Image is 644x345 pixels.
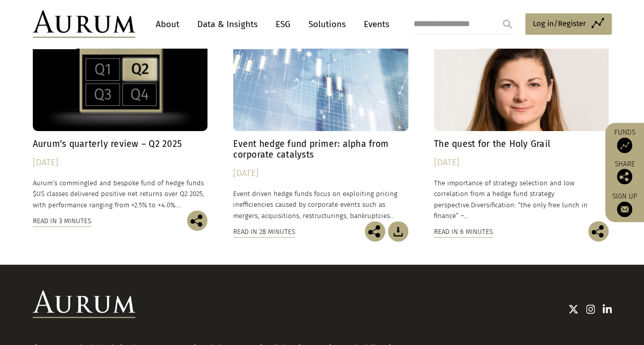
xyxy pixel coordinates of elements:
[434,139,609,149] h4: The quest for the Holy Grail
[617,169,632,184] img: Share this post
[33,290,135,318] img: Aurum Logo
[617,202,632,217] img: Sign up to our newsletter
[434,156,609,170] div: [DATE]
[603,304,612,314] img: Linkedin icon
[33,21,208,210] a: Insights Aurum’s quarterly review – Q2 2025 [DATE] Aurum’s commingled and bespoke fund of hedge f...
[233,21,408,221] a: Insights Event hedge fund primer: alpha from corporate catalysts [DATE] Event driven hedge funds ...
[233,226,295,238] div: Read in 28 minutes
[434,178,609,221] p: The importance of strategy selection and low correlation from a hedge fund strategy perspective.D...
[271,15,296,34] a: ESG
[434,21,609,221] a: Insights The quest for the Holy Grail [DATE] The importance of strategy selection and low correla...
[497,14,517,34] input: Submit
[33,10,135,38] img: Aurum
[568,304,578,314] img: Twitter icon
[586,304,595,314] img: Instagram icon
[33,178,208,210] p: Aurum’s commingled and bespoke fund of hedge funds $US classes delivered positive net returns ove...
[588,221,609,242] img: Share this post
[533,17,586,30] span: Log in/Register
[187,210,207,231] img: Share this post
[303,15,351,34] a: Solutions
[33,215,91,227] div: Read in 3 minutes
[617,138,632,153] img: Access Funds
[359,15,389,34] a: Events
[388,221,408,242] img: Download Article
[610,128,639,153] a: Funds
[192,15,263,34] a: Data & Insights
[434,226,493,238] div: Read in 6 minutes
[33,156,208,170] div: [DATE]
[610,161,639,184] div: Share
[525,13,612,35] a: Log in/Register
[233,188,408,221] p: Event driven hedge funds focus on exploiting pricing inefficiencies caused by corporate events su...
[33,139,208,149] h4: Aurum’s quarterly review – Q2 2025
[151,15,184,34] a: About
[233,139,408,160] h4: Event hedge fund primer: alpha from corporate catalysts
[233,166,408,181] div: [DATE]
[365,221,385,242] img: Share this post
[610,192,639,217] a: Sign up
